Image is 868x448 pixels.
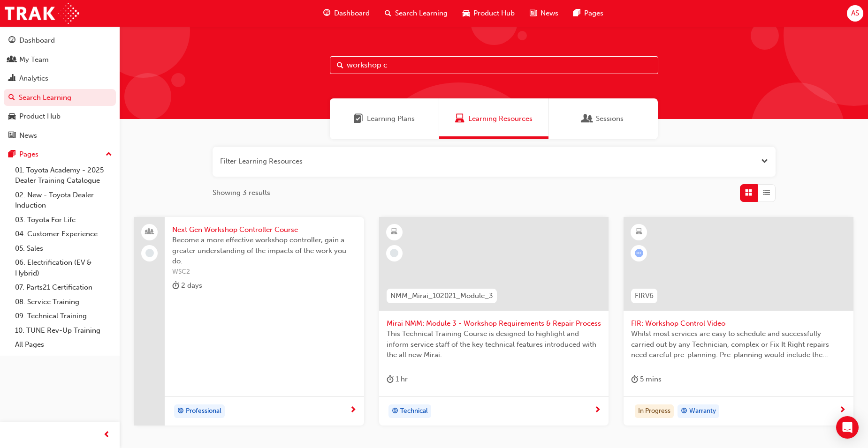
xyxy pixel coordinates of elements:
span: duration-icon [631,373,638,385]
a: SessionsSessions [548,98,658,139]
span: FIRV6 [635,291,654,301]
span: target-icon [681,405,687,418]
a: car-iconProduct Hub [455,4,522,23]
a: 08. Service Training [11,295,116,309]
div: Analytics [19,73,48,84]
span: people-icon [8,56,15,64]
span: next-icon [594,406,601,415]
a: FIRV6FIR: Workshop Control VideoWhilst most services are easy to schedule and successfully carrie... [624,217,853,426]
span: FIR: Workshop Control Video [631,318,846,329]
button: Open the filter [761,156,768,167]
span: learningRecordVerb_NONE-icon [390,249,398,257]
a: Search Learning [4,89,116,106]
div: My Team [19,54,49,65]
span: AS [851,8,859,19]
a: 02. New - Toyota Dealer Induction [11,188,116,213]
span: learningRecordVerb_NONE-icon [145,249,154,257]
a: Next Gen Workshop Controller CourseBecome a more effective workshop controller, gain a greater un... [134,217,364,426]
a: 04. Customer Experience [11,227,116,241]
a: 09. Technical Training [11,309,116,323]
a: Analytics [4,70,116,87]
button: DashboardMy TeamAnalyticsSearch LearningProduct HubNews [4,30,116,146]
span: target-icon [392,405,398,418]
a: Dashboard [4,32,116,49]
div: 1 hr [387,373,408,385]
span: learningResourceType_ELEARNING-icon [391,226,397,238]
a: news-iconNews [522,4,566,23]
span: next-icon [350,406,357,415]
span: duration-icon [172,280,179,291]
span: learningRecordVerb_ATTEMPT-icon [635,249,643,257]
span: News [541,8,558,19]
a: Learning PlansLearning Plans [330,98,439,139]
span: Grid [745,187,752,198]
span: news-icon [8,132,15,140]
span: Learning Resources [468,113,533,124]
span: WSC2 [172,267,357,277]
span: search-icon [385,7,391,19]
span: Sessions [596,113,624,124]
div: 2 days [172,280,202,291]
a: 01. Toyota Academy - 2025 Dealer Training Catalogue [11,163,116,188]
span: Mirai NMM: Module 3 - Workshop Requirements & Repair Process [387,318,602,329]
span: Showing 3 results [213,187,270,198]
a: NMM_Mirai_102021_Module_3Mirai NMM: Module 3 - Workshop Requirements & Repair ProcessThis Technic... [379,217,609,426]
div: Pages [19,149,38,160]
a: 10. TUNE Rev-Up Training [11,323,116,338]
a: My Team [4,51,116,68]
span: up-icon [106,149,112,161]
a: 07. Parts21 Certification [11,280,116,295]
span: Warranty [689,406,716,417]
span: guage-icon [8,37,15,45]
span: people-icon [146,226,153,238]
span: List [763,187,770,198]
div: Dashboard [19,35,55,46]
span: Learning Resources [455,113,464,124]
span: Sessions [583,113,592,124]
span: news-icon [530,7,537,19]
a: guage-iconDashboard [316,4,377,23]
span: search-icon [8,94,15,102]
span: target-icon [177,405,184,418]
span: Pages [584,8,603,19]
span: Search Learning [395,8,448,19]
div: 5 mins [631,373,662,385]
span: car-icon [8,112,15,121]
span: next-icon [839,406,846,415]
a: 03. Toyota For Life [11,213,116,227]
span: learningResourceType_ELEARNING-icon [636,226,642,238]
span: Become a more effective workshop controller, gain a greater understanding of the impacts of the w... [172,235,357,267]
span: Dashboard [334,8,370,19]
span: pages-icon [573,7,580,19]
span: Whilst most services are easy to schedule and successfully carried out by any Technician, complex... [631,329,846,360]
a: 06. Electrification (EV & Hybrid) [11,255,116,280]
a: News [4,127,116,144]
div: Open Intercom Messenger [836,416,859,439]
button: Pages [4,146,116,163]
a: Product Hub [4,108,116,125]
a: 05. Sales [11,241,116,256]
span: Technical [400,406,428,417]
span: car-icon [463,7,470,19]
div: News [19,130,37,141]
span: Professional [186,406,221,417]
button: AS [847,5,863,22]
a: search-iconSearch Learning [377,4,455,23]
a: Learning ResourcesLearning Resources [439,98,548,139]
a: Trak [5,3,79,24]
span: NMM_Mirai_102021_Module_3 [390,291,493,301]
span: duration-icon [387,373,394,385]
a: All Pages [11,337,116,352]
span: Search [337,60,343,71]
span: This Technical Training Course is designed to highlight and inform service staff of the key techn... [387,329,602,360]
input: Search... [330,56,658,74]
span: prev-icon [103,429,110,441]
span: pages-icon [8,150,15,159]
span: guage-icon [323,7,330,19]
span: Learning Plans [367,113,415,124]
a: pages-iconPages [566,4,611,23]
div: In Progress [635,404,674,418]
div: Product Hub [19,111,61,122]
